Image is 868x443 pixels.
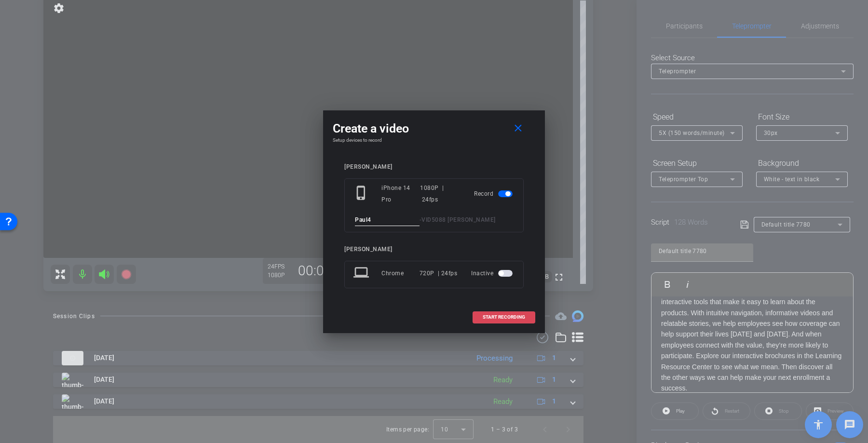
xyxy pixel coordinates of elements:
[473,311,535,323] button: START RECORDING
[353,265,371,282] mat-icon: laptop
[355,214,420,226] input: ENTER HERE
[381,182,420,205] div: iPhone 14 Pro
[381,265,420,282] div: Chrome
[420,182,460,205] div: 1080P | 24fps
[474,182,515,205] div: Record
[471,265,515,282] div: Inactive
[333,120,535,137] div: Create a video
[353,185,371,202] mat-icon: phone_iphone
[420,216,422,223] span: -
[333,137,535,143] h4: Setup devices to record
[483,315,525,320] span: START RECORDING
[421,216,496,223] span: VID5088 [PERSON_NAME]
[420,265,458,282] div: 720P | 24fps
[344,246,524,253] div: [PERSON_NAME]
[344,163,524,171] div: [PERSON_NAME]
[512,122,524,134] mat-icon: close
